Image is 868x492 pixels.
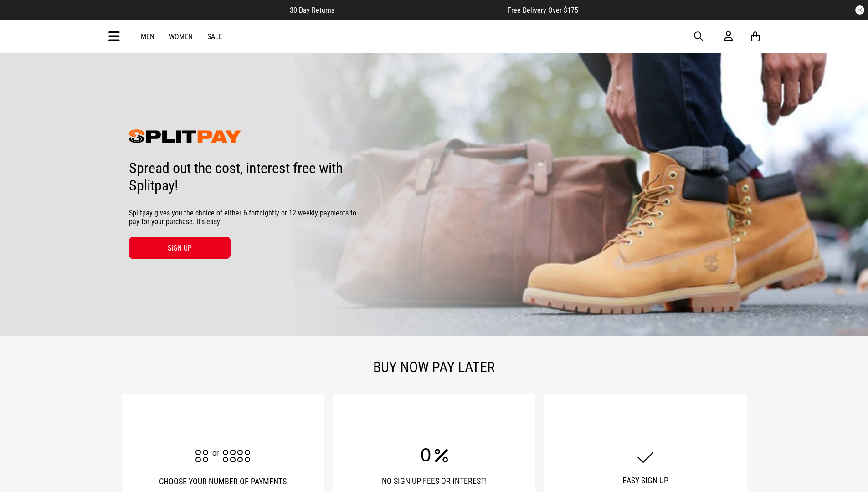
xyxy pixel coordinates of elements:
[290,6,334,15] span: 30 Day Returns
[405,30,465,43] img: Redrat logo
[563,475,729,486] h3: EASY SIGN UP
[129,209,357,226] span: Splitpay gives you the choice of either 6 fortnightly or 12 weekly payments to pay for your purch...
[421,443,448,466] img: zero.svg
[508,6,578,15] span: Free Delivery Over $175
[106,359,762,376] h2: BUY NOW PAY LATER
[207,32,222,41] a: Sale
[140,476,306,487] h3: CHOOSE YOUR NUMBER OF PAYMENTS
[129,237,231,259] a: SIGN UP
[353,5,489,15] iframe: Customer reviews powered by Trustpilot
[141,32,154,41] a: Men
[169,32,193,41] a: Women
[351,476,517,486] h3: NO SIGN UP FEES OR INTEREST!
[195,449,250,462] img: multi.svg
[129,159,357,194] h3: Spread out the cost, interest free with Splitpay!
